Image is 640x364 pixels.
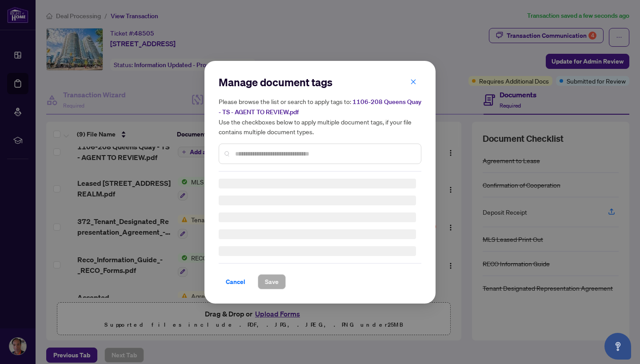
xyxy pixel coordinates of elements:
[410,78,416,84] span: close
[219,274,252,289] button: Cancel
[604,333,631,360] button: Open asap
[219,96,421,136] h5: Please browse the list or search to apply tags to: Use the checkboxes below to apply multiple doc...
[219,75,421,89] h2: Manage document tags
[226,275,245,289] span: Cancel
[258,274,286,289] button: Save
[219,98,421,116] span: 1106-208 Queens Quay - TS - AGENT TO REVIEW.pdf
